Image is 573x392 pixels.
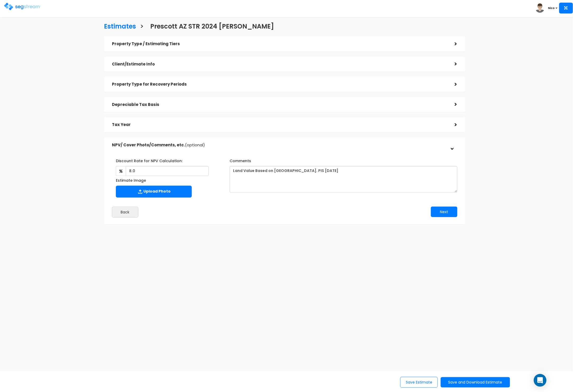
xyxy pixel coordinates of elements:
[4,3,41,10] img: logo.png
[230,156,251,164] label: Comments
[441,377,510,388] button: Save and Download Estimate
[150,23,274,31] h3: Prescott AZ STR 2024 [PERSON_NAME]
[112,207,138,218] button: Back
[112,62,447,67] h5: Client/Estimate Info
[146,18,274,34] a: Prescott AZ STR 2024 [PERSON_NAME]
[447,121,457,129] div: >
[104,23,136,31] h3: Estimates
[112,123,447,127] h5: Tax Year
[112,82,447,87] h5: Property Type for Recovery Periods
[535,3,545,13] img: avatar.png
[140,23,144,31] h3: >
[116,186,192,198] label: Upload Photo
[448,140,456,150] div: >
[116,156,183,164] label: Discount Rate for NPV Calculation:
[534,374,547,387] div: Open Intercom Messenger
[112,143,447,147] h5: NPV/ Cover Photo/Comments, etc.
[447,60,457,68] div: >
[100,18,136,34] a: Estimates
[431,207,457,217] button: Next
[447,40,457,48] div: >
[112,102,447,107] h5: Depreciable Tax Basis
[230,166,457,193] textarea: Land Value Based on [GEOGRAPHIC_DATA]. PIS 2023 option?
[447,100,457,109] div: >
[137,188,143,195] img: Upload Icon
[112,42,447,46] h5: Property Type / Estimating Tiers
[185,142,205,148] span: (optional)
[548,6,555,10] b: Nico
[116,176,146,183] label: Estimate Image
[400,377,438,388] button: Save Estimate
[447,80,457,88] div: >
